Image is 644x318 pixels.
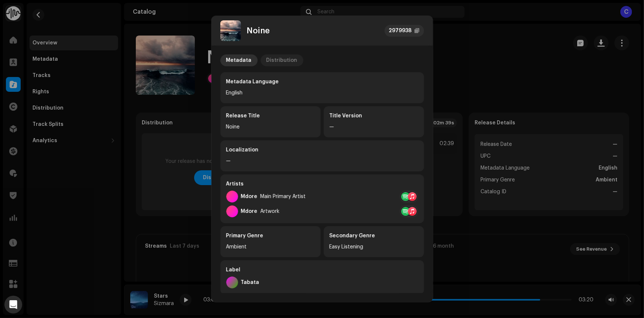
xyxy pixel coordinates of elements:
[261,194,306,200] div: Main Primary Artist
[226,123,315,131] div: Noine
[226,146,418,154] div: Localization
[226,266,418,274] div: Label
[241,194,258,200] div: Mdore
[226,180,418,188] div: Artists
[226,232,315,240] div: Primary Genre
[330,232,418,240] div: Secondary Genre
[261,208,280,214] div: Artwork
[226,112,315,120] div: Release Title
[226,78,418,86] div: Metadata Language
[4,296,22,314] div: Open Intercom Messenger
[389,26,412,35] div: 2979938
[330,242,418,251] div: Easy Listening
[226,242,315,251] div: Ambient
[330,123,418,131] div: —
[330,112,418,120] div: Title Version
[226,157,418,165] div: —
[226,88,418,97] div: English
[241,208,258,214] div: Mdore
[266,54,297,66] div: Distribution
[226,54,252,66] div: Metadata
[241,279,259,285] div: Tabata
[247,26,270,35] div: Noine
[220,20,241,41] img: 65e7b2cd-5822-4b7d-9afd-d40fc127fa6a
